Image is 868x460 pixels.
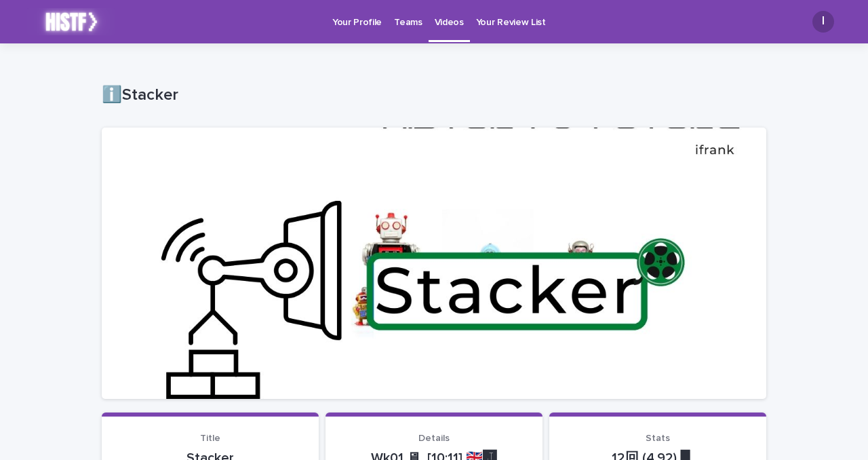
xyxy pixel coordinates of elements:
img: k2lX6XtKT2uGl0LI8IDL [27,8,115,35]
div: I [812,11,834,33]
span: Details [418,434,450,443]
p: ℹ️Stacker [102,85,761,105]
span: Title [200,434,220,443]
span: Stats [646,434,670,443]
